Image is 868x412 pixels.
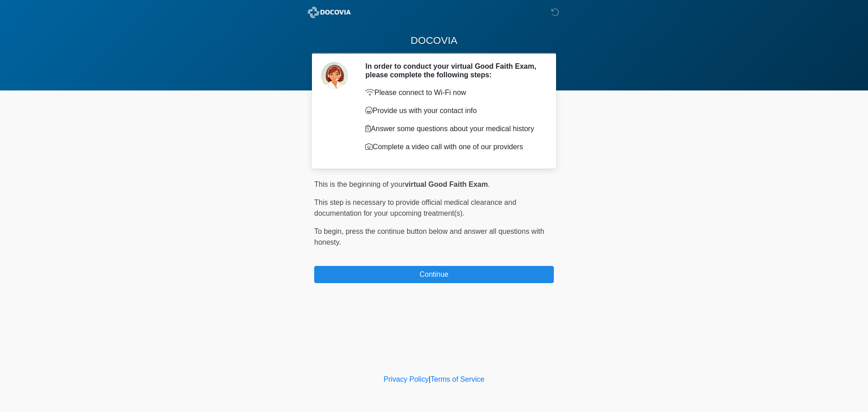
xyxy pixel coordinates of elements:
[430,375,484,383] a: Terms of Service
[429,375,430,383] a: |
[365,105,540,116] p: Provide us with your contact info
[405,180,488,188] strong: virtual Good Faith Exam
[314,180,405,188] span: This is the beginning of your
[314,227,544,246] span: press the continue button below and answer all questions with honesty.
[321,62,348,89] img: Agent Avatar
[488,180,490,188] span: .
[314,199,516,217] span: This step is necessary to provide official medical clearance and documentation for your upcoming ...
[307,33,561,49] h1: DOCOVIA
[365,123,540,134] p: Answer some questions about your medical history
[305,7,354,18] img: ABC Med Spa- GFEase Logo
[314,227,345,235] span: To begin,
[365,142,540,152] p: Complete a video call with one of our providers
[365,62,540,79] h2: In order to conduct your virtual Good Faith Exam, please complete the following steps:
[314,266,554,283] button: Continue
[384,375,429,383] a: Privacy Policy
[365,87,540,98] p: Please connect to Wi-Fi now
